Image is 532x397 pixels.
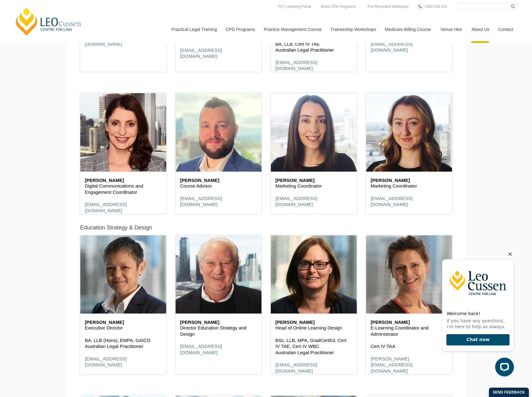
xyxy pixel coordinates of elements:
[85,356,127,368] a: [EMAIL_ADDRESS][DOMAIN_NAME]
[180,48,222,59] a: [EMAIL_ADDRESS][DOMAIN_NAME]
[326,16,380,43] a: Traineeship Workshops
[276,337,352,356] p: BSc, LLB, MPA, GradCertEd, Cert IV TAE, Cert IV WBC Australian Legal Practitioner
[371,343,447,349] p: Cert IV TAA
[180,196,222,207] a: [EMAIL_ADDRESS][DOMAIN_NAME]
[180,320,257,325] h6: [PERSON_NAME]
[423,3,449,10] a: 1300 039 031
[276,362,317,374] a: [EMAIL_ADDRESS][DOMAIN_NAME]
[259,16,326,43] a: Practice Management Course
[276,178,352,183] h6: [PERSON_NAME]
[371,320,447,325] h6: [PERSON_NAME]
[85,337,162,349] p: BA, LLB (Hons), EMPA, GAICD Australian Legal Practitioner
[85,202,127,213] a: [EMAIL_ADDRESS][DOMAIN_NAME]
[167,16,221,43] a: Practical Legal Training
[424,4,447,9] span: 1300 039 031
[180,178,257,183] h6: [PERSON_NAME]
[276,325,352,331] p: Head of Online Learning Design
[85,320,162,325] h6: [PERSON_NAME]
[180,183,257,189] p: Course Advisor
[436,16,467,43] a: Venue Hire
[276,60,317,71] a: [EMAIL_ADDRESS][DOMAIN_NAME]
[85,183,162,195] p: Digital Communications and Engagement Coordinator
[494,16,518,43] a: Contact
[276,320,352,325] h6: [PERSON_NAME]
[319,3,357,10] a: Book CPD Programs
[371,325,447,337] p: E-Learning Coordinator and Administrator
[467,16,494,43] a: About Us
[371,183,447,189] p: Marketing Coordinator
[85,325,162,331] p: Executive Director
[221,16,259,43] a: CPD Programs
[437,248,516,381] iframe: LiveChat chat widget
[371,356,413,374] a: [PERSON_NAME][EMAIL_ADDRESS][DOMAIN_NAME]
[276,183,352,189] p: Marketing Coordinator
[276,3,313,10] a: PLT Learning Portal
[371,41,413,53] a: [EMAIL_ADDRESS][DOMAIN_NAME]
[180,325,257,337] p: Director Education Strategy and Design
[380,16,436,43] a: Medicare Billing Course
[276,196,317,207] a: [EMAIL_ADDRESS][DOMAIN_NAME]
[180,344,222,355] a: [EMAIL_ADDRESS][DOMAIN_NAME]
[371,178,447,183] h6: [PERSON_NAME]
[276,41,352,53] p: BA, LLB, Cert IV TAE Australian Legal Practitioner
[80,225,152,231] h5: Education Strategy & Design
[85,35,127,47] a: [EMAIL_ADDRESS][DOMAIN_NAME]
[85,178,162,183] h6: [PERSON_NAME]
[371,196,413,207] a: [EMAIL_ADDRESS][DOMAIN_NAME]
[14,7,83,36] a: [PERSON_NAME] Centre for Law
[366,3,410,10] a: Pre-Recorded Webcasts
